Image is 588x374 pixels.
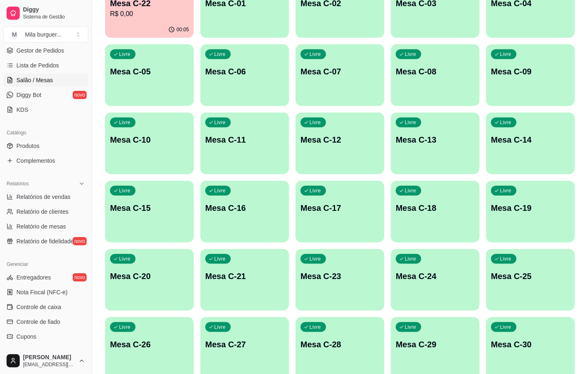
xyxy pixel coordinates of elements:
span: Produtos [16,142,39,150]
button: LivreMesa C-18 [391,181,480,242]
span: Controle de caixa [16,303,61,311]
p: Livre [214,51,226,58]
a: Relatório de mesas [3,220,88,233]
a: Clientes [3,345,88,358]
p: Livre [500,119,512,126]
p: Livre [119,187,131,194]
span: Entregadores [16,273,51,282]
p: Mesa C-17 [301,202,379,214]
button: LivreMesa C-17 [296,181,384,242]
p: Mesa C-28 [301,339,379,350]
a: Salão / Mesas [3,74,88,87]
p: Livre [500,256,512,262]
button: LivreMesa C-25 [486,249,575,311]
span: Relatório de clientes [16,208,69,216]
p: 00:05 [177,26,189,33]
p: R$ 0,00 [110,9,189,19]
span: Gestor de Pedidos [16,46,64,55]
p: Livre [405,256,416,262]
button: LivreMesa C-11 [200,113,289,174]
p: Livre [310,324,321,330]
p: Livre [405,324,416,330]
a: Produtos [3,139,88,152]
a: Nota Fiscal (NFC-e) [3,286,88,299]
p: Mesa C-25 [491,270,570,282]
span: Salão / Mesas [16,76,53,84]
span: [PERSON_NAME] [23,354,75,361]
p: Livre [310,256,321,262]
p: Mesa C-12 [301,134,379,145]
p: Mesa C-05 [110,66,189,77]
div: Gerenciar [3,258,88,271]
button: LivreMesa C-16 [200,181,289,242]
span: Complementos [16,157,55,165]
p: Mesa C-24 [396,270,475,282]
button: LivreMesa C-05 [105,44,194,106]
p: Livre [214,324,226,330]
a: KDS [3,103,88,116]
p: Mesa C-13 [396,134,475,145]
button: LivreMesa C-20 [105,249,194,311]
span: Cupons [16,332,36,341]
button: LivreMesa C-12 [296,113,384,174]
a: Lista de Pedidos [3,59,88,72]
button: LivreMesa C-15 [105,181,194,242]
span: Clientes [16,347,37,356]
p: Livre [214,187,226,194]
span: [EMAIL_ADDRESS][DOMAIN_NAME] [23,361,75,368]
button: LivreMesa C-19 [486,181,575,242]
p: Livre [500,187,512,194]
p: Mesa C-15 [110,202,189,214]
p: Livre [119,51,131,58]
button: LivreMesa C-24 [391,249,480,311]
p: Livre [119,256,131,262]
p: Livre [119,119,131,126]
button: [PERSON_NAME][EMAIL_ADDRESS][DOMAIN_NAME] [3,351,88,371]
div: Mila burguer ... [25,30,62,39]
button: LivreMesa C-13 [391,113,480,174]
a: Complementos [3,154,88,167]
p: Livre [500,51,512,58]
p: Livre [500,324,512,330]
p: Mesa C-08 [396,66,475,77]
div: Catálogo [3,126,88,139]
span: Relatórios [7,180,29,187]
p: Mesa C-20 [110,270,189,282]
p: Livre [214,119,226,126]
a: Diggy Botnovo [3,88,88,102]
p: Livre [310,119,321,126]
p: Livre [405,119,416,126]
span: Sistema de Gestão [23,14,85,20]
button: LivreMesa C-23 [296,249,384,311]
a: Relatório de fidelidadenovo [3,235,88,248]
span: Relatórios de vendas [16,193,71,201]
p: Livre [119,324,131,330]
button: LivreMesa C-09 [486,44,575,106]
a: Entregadoresnovo [3,271,88,284]
p: Mesa C-16 [205,202,284,214]
button: LivreMesa C-08 [391,44,480,106]
p: Mesa C-27 [205,339,284,350]
p: Livre [310,51,321,58]
p: Mesa C-26 [110,339,189,350]
p: Livre [214,256,226,262]
p: Mesa C-09 [491,66,570,77]
button: LivreMesa C-10 [105,113,194,174]
a: Relatórios de vendas [3,190,88,203]
p: Livre [405,187,416,194]
button: LivreMesa C-14 [486,113,575,174]
span: Relatório de mesas [16,222,66,231]
p: Mesa C-14 [491,134,570,145]
span: Diggy [23,6,85,14]
span: Nota Fiscal (NFC-e) [16,288,67,296]
a: DiggySistema de Gestão [3,3,88,23]
span: Controle de fiado [16,318,60,326]
p: Mesa C-23 [301,270,379,282]
span: KDS [16,106,28,114]
a: Cupons [3,330,88,343]
span: M [10,30,18,39]
p: Mesa C-10 [110,134,189,145]
p: Livre [405,51,416,58]
p: Mesa C-19 [491,202,570,214]
button: LivreMesa C-07 [296,44,384,106]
